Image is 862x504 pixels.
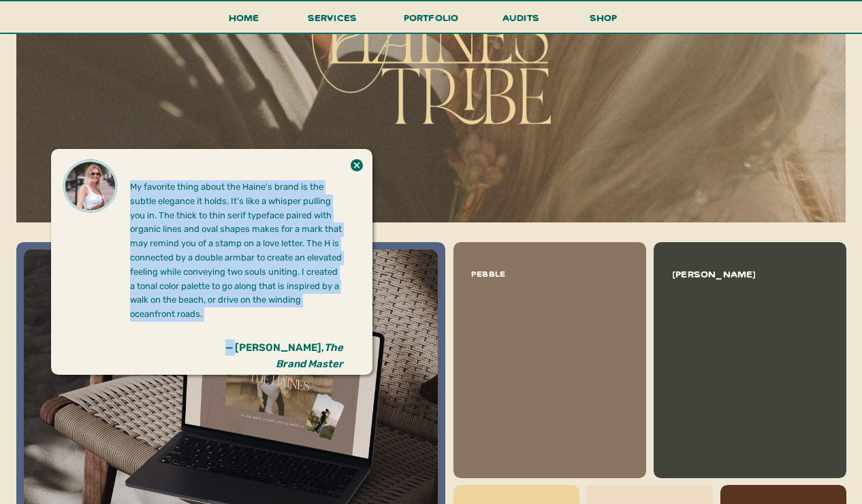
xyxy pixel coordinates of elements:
a: portfolio [399,9,463,34]
a: audits [500,9,541,33]
a: Home [223,9,265,34]
p: My favorite thing about the Haine's brand is the subtle elegance it holds. It’s like a whisper pu... [130,180,343,383]
span: services [308,11,357,24]
h3: pebble [471,265,587,282]
a: services [304,9,361,34]
h3: [PERSON_NAME] [673,265,788,282]
a: shop [571,9,636,33]
h3: — [PERSON_NAME], [204,339,343,356]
